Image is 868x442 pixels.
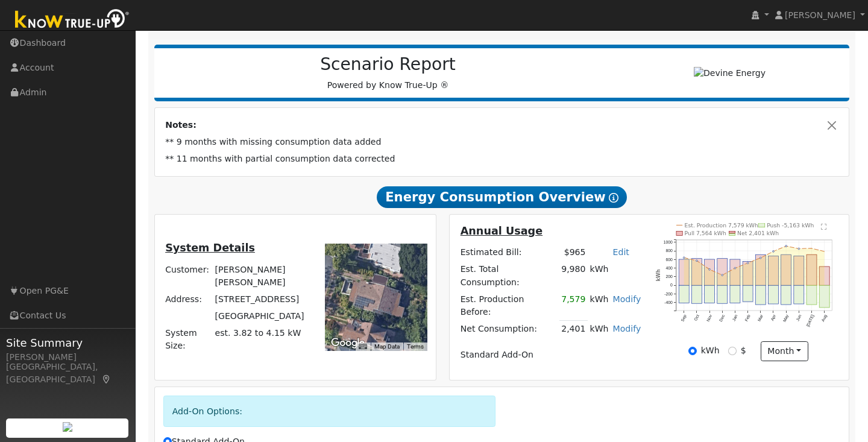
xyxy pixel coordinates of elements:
rect: onclick="" [717,258,728,285]
rect: onclick="" [820,267,830,285]
a: Modify [613,324,641,333]
text: Net 2,401 kWh [737,230,779,236]
td: System Size [213,325,312,355]
circle: onclick="" [747,262,749,264]
button: month [761,341,808,362]
text: Pull 7,564 kWh [685,230,726,236]
td: kWh [588,261,643,291]
rect: onclick="" [807,285,817,305]
rect: onclick="" [781,285,791,305]
text: 600 [665,257,673,261]
td: 2,401 [559,320,588,338]
rect: onclick="" [705,285,715,303]
a: Modify [613,294,641,304]
div: Add-On Options: [163,396,495,426]
td: Est. Production Before: [458,291,559,320]
circle: onclick="" [696,260,697,262]
text: Mar [757,314,764,322]
strong: Notes: [165,120,197,130]
div: Powered by Know True-Up ® [160,54,616,92]
span: est. 3.82 to 4.15 kW [215,328,301,338]
circle: onclick="" [760,257,762,259]
circle: onclick="" [785,245,787,247]
td: Customer: [163,261,213,291]
td: 9,980 [559,261,588,291]
rect: onclick="" [743,285,753,302]
td: Estimated Bill: [458,244,559,261]
text: Jan [732,314,738,321]
td: Address: [163,291,213,308]
i: Show Help [609,193,618,203]
text: 200 [665,274,673,279]
td: kWh [588,291,611,320]
td: [GEOGRAPHIC_DATA] [213,308,312,325]
button: Keyboard shortcuts [359,343,367,351]
text: 1000 [664,240,673,244]
text: 800 [665,248,673,253]
a: Open this area in Google Maps (opens a new window) [328,335,368,351]
span: Energy Consumption Overview [377,186,626,208]
rect: onclick="" [794,256,804,285]
rect: onclick="" [820,285,830,308]
text: Oct [693,314,700,321]
u: System Details [165,242,255,254]
rect: onclick="" [705,259,715,285]
text: Feb [744,314,750,322]
text: Est. Production 7,579 kWh [685,221,759,228]
rect: onclick="" [679,285,689,303]
text: Apr [770,314,777,322]
td: ** 9 months with missing consumption data added [163,134,841,151]
div: [PERSON_NAME] [6,351,129,364]
button: Close [826,119,838,131]
td: Standard Add-On [458,346,643,363]
rect: onclick="" [769,285,779,304]
text: Push -5,163 kWh [767,221,814,228]
circle: onclick="" [683,257,685,259]
input: kWh [688,347,697,355]
h2: Scenario Report [166,54,609,75]
text: Nov [706,314,713,322]
a: Edit [613,247,629,257]
td: kWh [588,320,611,338]
td: $965 [559,244,588,261]
text: Dec [719,314,726,322]
label: kWh [701,344,720,357]
text:  [821,223,827,230]
circle: onclick="" [709,268,711,270]
circle: onclick="" [773,250,775,252]
rect: onclick="" [755,254,766,285]
label: $ [741,344,746,357]
u: Annual Usage [461,225,542,237]
rect: onclick="" [691,285,702,303]
td: System Size: [163,325,213,355]
span: Site Summary [6,335,129,351]
a: Terms (opens in new tab) [407,343,424,350]
rect: onclick="" [807,254,817,285]
text: -400 [664,300,673,305]
text: kWh [655,269,661,281]
td: [STREET_ADDRESS] [213,291,312,308]
rect: onclick="" [691,258,702,285]
img: Google [328,335,368,351]
td: 7,579 [559,291,588,320]
text: Aug [821,314,828,323]
rect: onclick="" [794,285,804,304]
span: [PERSON_NAME] [785,10,855,20]
text: [DATE] [805,314,815,327]
text: May [782,314,790,323]
img: Know True-Up [9,7,136,34]
circle: onclick="" [811,247,813,249]
td: Est. Total Consumption: [458,261,559,291]
rect: onclick="" [730,285,740,303]
text: -200 [664,291,673,295]
rect: onclick="" [781,254,791,285]
img: Devine Energy [694,67,766,80]
td: ** 11 months with partial consumption data corrected [163,151,841,168]
rect: onclick="" [730,259,740,285]
rect: onclick="" [679,259,689,285]
td: [PERSON_NAME] [PERSON_NAME] [213,261,312,291]
button: Map Data [374,343,400,351]
text: 0 [670,283,673,287]
circle: onclick="" [722,274,723,276]
circle: onclick="" [824,250,826,252]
